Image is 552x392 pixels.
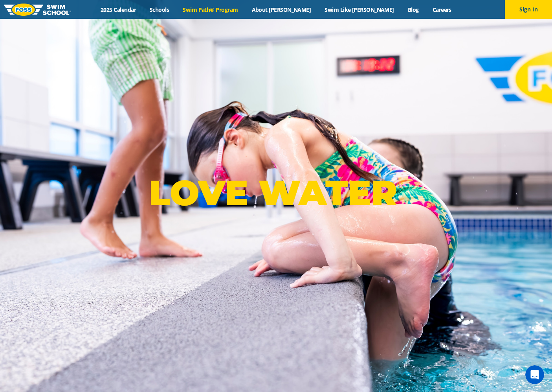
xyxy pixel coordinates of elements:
[425,6,458,13] a: Careers
[143,6,176,13] a: Schools
[176,6,245,13] a: Swim Path® Program
[245,6,318,13] a: About [PERSON_NAME]
[401,6,425,13] a: Blog
[4,4,71,16] img: FOSS Swim School Logo
[149,172,403,214] p: LOVE WATER
[94,6,143,13] a: 2025 Calendar
[318,6,401,13] a: Swim Like [PERSON_NAME]
[397,180,403,190] sup: ®
[525,365,544,384] iframe: Intercom live chat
